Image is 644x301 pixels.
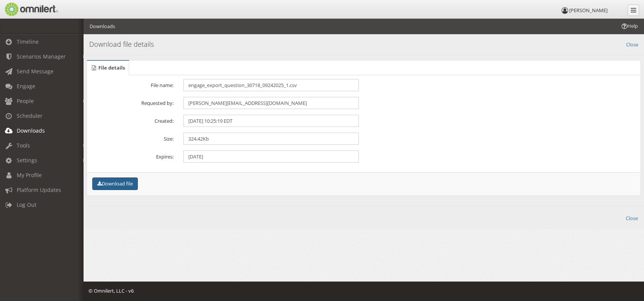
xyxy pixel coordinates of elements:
[628,5,639,16] a: Collapse Menu
[4,3,58,16] img: Omnilert
[17,5,33,12] span: Help
[17,127,45,134] span: Downloads
[17,186,61,193] span: Platform Updates
[17,142,30,149] span: Tools
[88,287,134,294] span: © Omnilert, LLC - v6
[87,61,129,76] a: File details
[86,133,178,143] label: Size:
[17,82,35,90] span: Engage
[86,150,178,160] label: Expires:
[17,157,37,164] span: Settings
[569,7,608,14] span: [PERSON_NAME]
[17,97,34,105] span: People
[90,23,115,30] li: Downloads
[17,112,43,119] span: Scheduler
[86,79,178,89] label: File name:
[92,177,138,190] button: Download file
[98,64,125,71] span: File details
[86,115,178,125] label: Created:
[17,53,66,60] span: Scenarios Manager
[17,68,54,75] span: Send Message
[17,38,39,45] span: Timeline
[86,97,178,107] label: Requested by:
[626,213,638,222] a: Close
[626,40,638,48] a: Close
[17,171,42,179] span: My Profile
[17,201,36,208] span: Log Out
[620,22,638,30] span: Help
[89,40,638,49] h4: Download file details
